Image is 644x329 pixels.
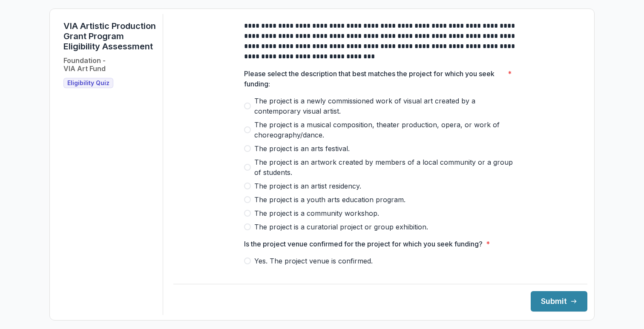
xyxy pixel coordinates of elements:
span: Yes. The project venue is confirmed. [254,256,373,266]
span: The project is a newly commissioned work of visual art created by a contemporary visual artist. [254,96,517,116]
span: Eligibility Quiz [67,80,109,87]
p: Please select the description that best matches the project for which you seek funding: [244,69,504,89]
span: The project is a curatorial project or group exhibition. [254,222,428,232]
p: Is the project venue confirmed for the project for which you seek funding? [244,239,483,249]
span: The project is an arts festival. [254,143,350,154]
span: The project is a musical composition, theater production, opera, or work of choreography/dance. [254,120,517,140]
span: The project is an artist residency. [254,181,361,191]
button: Submit [531,291,587,312]
span: The project is an artwork created by members of a local community or a group of students. [254,157,517,177]
h1: VIA Artistic Production Grant Program Eligibility Assessment [63,21,156,51]
span: The project is a youth arts education program. [254,195,405,205]
h2: Foundation - VIA Art Fund [63,57,106,73]
span: The project is a community workshop. [254,208,379,218]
